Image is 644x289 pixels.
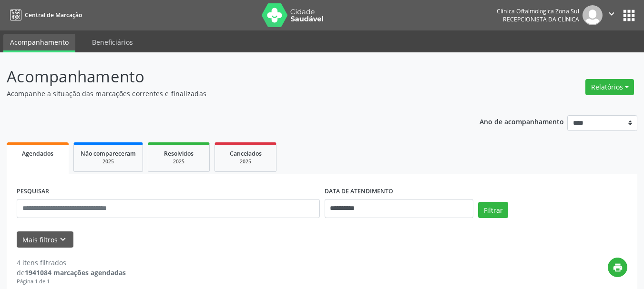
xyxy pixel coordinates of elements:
div: 2025 [81,158,136,165]
div: 2025 [222,158,269,165]
a: Beneficiários [85,34,140,50]
a: Acompanhamento [3,34,75,52]
button: apps [621,7,637,24]
p: Ano de acompanhamento [480,115,564,127]
strong: 1941084 marcações agendadas [25,268,126,277]
p: Acompanhe a situação das marcações correntes e finalizadas [7,89,448,99]
p: Acompanhamento [7,65,448,89]
label: PESQUISAR [17,184,49,199]
div: 2025 [155,158,203,165]
i: print [613,262,623,273]
button: Filtrar [478,202,508,218]
span: Resolvidos [164,149,194,158]
i: keyboard_arrow_down [58,234,68,245]
div: Página 1 de 1 [17,278,126,286]
a: Central de Marcação [7,7,82,23]
img: img [583,5,603,25]
div: Clinica Oftalmologica Zona Sul [497,7,579,15]
span: Recepcionista da clínica [503,15,579,23]
span: Não compareceram [81,149,136,158]
button: Relatórios [585,79,634,95]
span: Central de Marcação [25,11,82,19]
label: DATA DE ATENDIMENTO [325,184,393,199]
i:  [606,9,617,19]
button: Mais filtroskeyboard_arrow_down [17,231,73,248]
div: de [17,268,126,278]
span: Agendados [22,149,53,158]
div: 4 itens filtrados [17,258,126,268]
span: Cancelados [230,149,262,158]
button:  [603,5,621,25]
button: print [608,258,627,277]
